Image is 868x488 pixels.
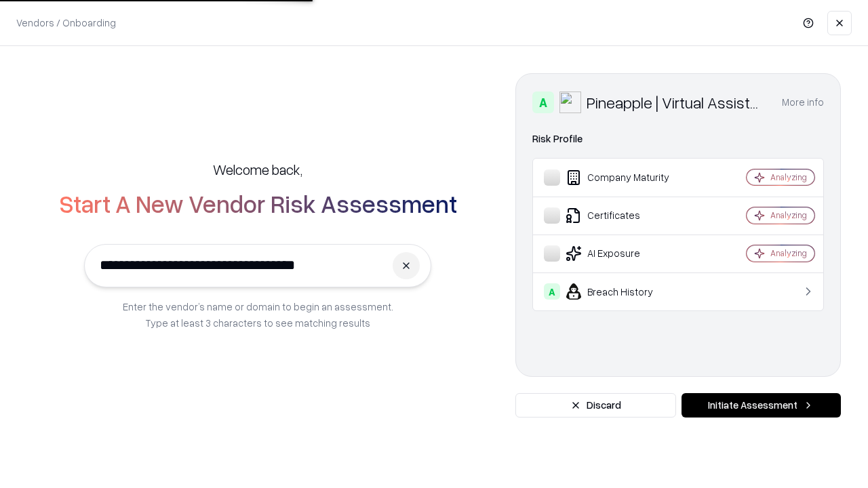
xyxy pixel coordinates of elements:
[770,247,807,259] div: Analyzing
[544,283,706,300] div: Breach History
[544,283,560,300] div: A
[544,169,706,186] div: Company Maturity
[770,209,807,221] div: Analyzing
[770,171,807,183] div: Analyzing
[587,91,766,113] div: Pineapple | Virtual Assistant Agency
[782,90,824,115] button: More info
[59,190,457,217] h2: Start A New Vendor Risk Assessment
[559,91,581,113] img: Pineapple | Virtual Assistant Agency
[515,393,676,418] button: Discard
[532,131,824,147] div: Risk Profile
[544,207,706,224] div: Certificates
[682,393,841,418] button: Initiate Assessment
[544,245,706,262] div: AI Exposure
[532,91,554,113] div: A
[16,16,116,30] p: Vendors / Onboarding
[123,298,393,331] p: Enter the vendor’s name or domain to begin an assessment. Type at least 3 characters to see match...
[213,160,302,179] h5: Welcome back,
